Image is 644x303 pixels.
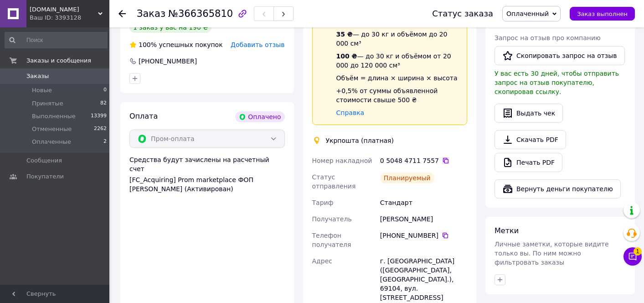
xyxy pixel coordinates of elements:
[312,257,332,265] span: Адрес
[378,194,469,211] div: Стандарт
[5,32,108,48] input: Поиск
[432,9,493,18] div: Статус заказа
[32,99,63,108] span: Принятые
[495,70,619,95] span: У вас есть 30 дней, чтобы отправить запрос на отзыв покупателю, скопировав ссылку.
[495,34,601,42] span: Запрос на отзыв про компанию
[94,125,107,133] span: 2262
[231,41,284,48] span: Добавить отзыв
[30,5,98,14] span: Troli.shop
[380,172,434,183] div: Планируемый
[506,10,549,17] span: Оплаченный
[336,52,357,60] span: 100 ₴
[137,8,165,19] span: Заказ
[235,111,284,122] div: Оплачено
[312,157,372,164] span: Номер накладной
[380,231,467,240] div: [PHONE_NUMBER]
[26,157,62,165] span: Сообщения
[336,31,353,38] span: 35 ₴
[118,9,126,18] div: Вернуться назад
[129,112,158,120] span: Оплата
[495,226,519,235] span: Метки
[336,109,365,116] a: Справка
[623,247,642,266] button: Чат с покупателем1
[378,211,469,227] div: [PERSON_NAME]
[32,138,71,146] span: Оплаченные
[26,57,91,65] span: Заказы и сообщения
[129,40,223,49] div: успешных покупок
[312,215,352,223] span: Получатель
[336,86,460,104] div: +0,5% от суммы объявленной стоимости свыше 500 ₴
[570,7,635,21] button: Заказ выполнен
[312,232,351,248] span: Телефон получателя
[495,130,566,149] a: Скачать PDF
[336,52,460,70] div: — до 30 кг и объёмом от 20 000 до 120 000 см³
[336,30,460,48] div: — до 30 кг и объёмом до 20 000 см³
[495,240,609,266] span: Личные заметки, которые видите только вы. По ним можно фильтровать заказы
[495,46,625,65] button: Скопировать запрос на отзыв
[91,112,107,120] span: 13399
[129,155,285,193] div: Средства будут зачислены на расчетный счет
[312,173,356,190] span: Статус отправления
[32,86,52,94] span: Новые
[138,57,198,66] div: [PHONE_NUMBER]
[380,156,467,165] div: 0 5048 4711 7557
[30,14,109,22] div: Ваш ID: 3393128
[129,175,285,193] div: [FC_Acquiring] Prom marketplace ФОП [PERSON_NAME] (Активирован)
[495,104,563,123] button: Выдать чек
[26,72,49,80] span: Заказы
[103,86,107,94] span: 0
[26,172,64,181] span: Покупатели
[312,199,334,206] span: Тариф
[495,153,562,172] a: Печать PDF
[32,112,76,120] span: Выполненные
[100,99,107,108] span: 82
[139,41,157,48] span: 100%
[577,10,628,17] span: Заказ выполнен
[168,8,233,19] span: №366365810
[324,136,397,145] div: Укрпошта (платная)
[103,138,107,146] span: 2
[32,125,72,133] span: Отмененные
[495,179,621,199] button: Вернуть деньги покупателю
[634,247,642,256] span: 1
[336,73,460,83] div: Объём = длина × ширина × высота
